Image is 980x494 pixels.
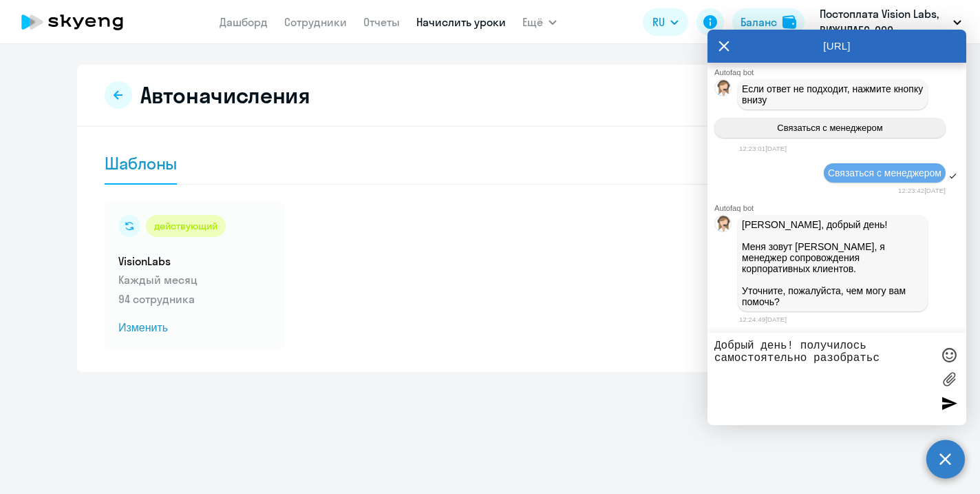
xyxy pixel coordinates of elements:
label: Лимит 10 файлов [939,369,959,389]
time: 12:23:01[DATE] [739,145,787,152]
time: 12:24:49[DATE] [739,316,787,323]
a: Начислить уроки [416,15,506,29]
div: действующий [146,215,226,237]
a: Дашборд [220,15,268,29]
span: Связаться с менеджером [828,167,941,178]
h2: Автоначисления [140,81,310,109]
div: Шаблоны [105,152,177,174]
img: bot avatar [715,216,732,236]
textarea: Добрый день! получилось самостоятельно разобратьс [714,340,932,418]
span: Если ответ не подходит, нажмите кнопку внизу [742,83,926,105]
div: Autofaq bot [714,68,966,76]
button: Постоплата Vision Labs, ВИЖНЛАБС, ООО [813,6,968,39]
img: balance [782,15,796,29]
p: [PERSON_NAME], добрый день! Меня зовут [PERSON_NAME], я менеджер сопровождения корпоративных клие... [742,219,924,307]
img: bot avatar [715,80,732,100]
p: Постоплата Vision Labs, ВИЖНЛАБС, ООО [820,6,948,39]
div: Баланс [741,14,777,30]
h5: VisionLabs [118,254,271,269]
span: Изменить [118,320,271,336]
button: Ещё [522,8,557,36]
button: Связаться с менеджером [714,118,946,138]
button: Балансbalance [732,8,805,36]
button: RU [643,8,688,36]
time: 12:23:42[DATE] [898,187,946,194]
span: Ещё [522,14,543,30]
span: RU [652,14,665,30]
p: Каждый месяц [118,271,271,288]
div: Autofaq bot [714,204,966,212]
a: Отчеты [363,15,400,29]
a: Сотрудники [284,15,347,29]
span: Связаться с менеджером [777,123,882,133]
p: 94 сотрудника [118,291,271,307]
